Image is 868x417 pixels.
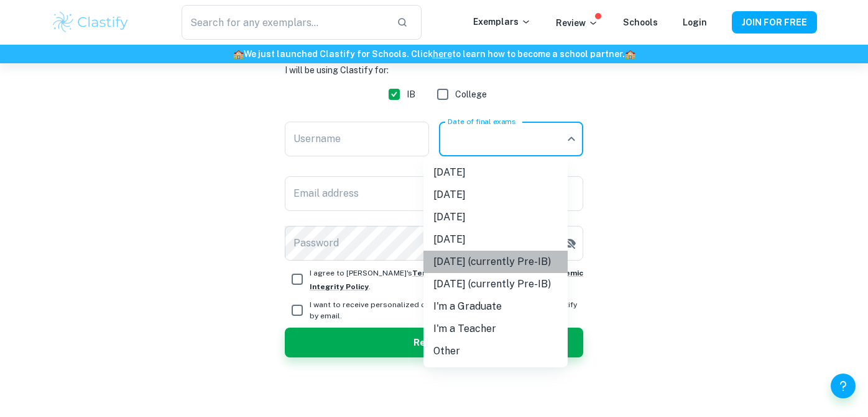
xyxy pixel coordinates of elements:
[423,295,568,318] li: I'm a Graduate
[423,340,568,362] li: Other
[423,161,568,184] li: [DATE]
[423,228,568,251] li: [DATE]
[423,206,568,228] li: [DATE]
[423,184,568,206] li: [DATE]
[423,273,568,295] li: [DATE] (currently Pre-IB)
[423,318,568,340] li: I'm a Teacher
[423,251,568,273] li: [DATE] (currently Pre-IB)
